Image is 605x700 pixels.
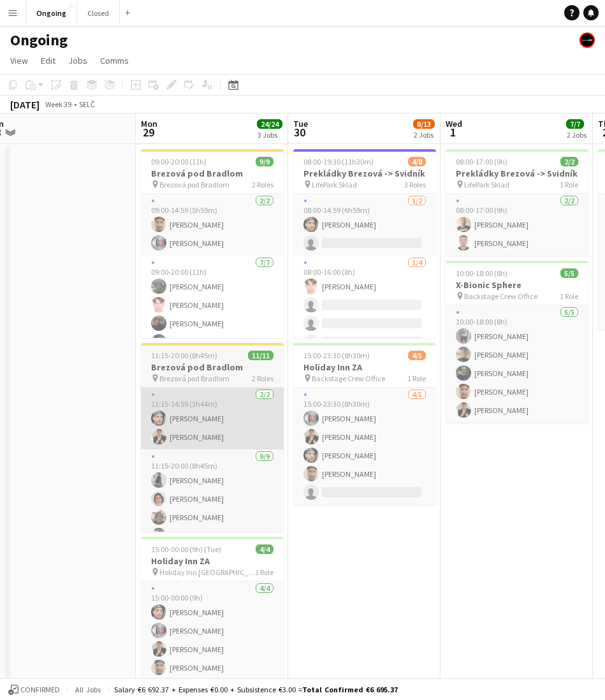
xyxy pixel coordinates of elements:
[255,567,273,577] span: 1 Role
[5,52,33,69] a: View
[293,118,308,129] span: Tue
[141,168,284,179] h3: Brezová pod Bradlom
[404,180,426,189] span: 3 Roles
[303,157,374,166] span: 08:00-19:30 (11h30m)
[20,685,60,694] span: Confirmed
[26,1,77,26] button: Ongoing
[68,55,87,66] span: Jobs
[79,99,95,109] div: SELČ
[248,351,273,360] span: 11/11
[446,168,588,179] h3: Prekládky Brezová -> Svidník
[159,374,230,383] span: Brezová pod Bradlom
[10,98,40,111] div: [DATE]
[95,52,134,69] a: Comms
[151,351,217,360] span: 11:15-20:00 (8h45m)
[408,157,426,166] span: 4/8
[579,33,595,48] app-user-avatar: Crew Manager
[141,581,284,680] app-card-role: 4/415:00-00:00 (9h)[PERSON_NAME][PERSON_NAME][PERSON_NAME][PERSON_NAME]
[141,361,284,373] h3: Brezová pod Bradlom
[141,388,284,449] app-card-role: 2/211:15-14:59 (3h44m)[PERSON_NAME][PERSON_NAME]
[293,256,436,354] app-card-role: 1/408:00-16:00 (8h)[PERSON_NAME]
[10,55,28,66] span: View
[6,683,62,697] button: Confirmed
[444,125,462,140] span: 1
[77,1,120,26] button: Closed
[567,130,587,140] div: 2 Jobs
[41,55,55,66] span: Edit
[100,55,129,66] span: Comms
[456,268,507,278] span: 10:00-18:00 (8h)
[560,180,578,189] span: 1 Role
[141,118,157,129] span: Mon
[293,361,436,373] h3: Holiday Inn ZA
[252,180,273,189] span: 2 Roles
[141,194,284,256] app-card-role: 2/209:00-14:59 (5h59m)[PERSON_NAME][PERSON_NAME]
[293,343,436,505] app-job-card: 15:00-23:30 (8h30m)4/5Holiday Inn ZA Backstage Crew Office1 Role4/515:00-23:30 (8h30m)[PERSON_NAM...
[139,125,157,140] span: 29
[560,291,578,301] span: 1 Role
[252,374,273,383] span: 2 Roles
[36,52,61,69] a: Edit
[446,305,588,423] app-card-role: 5/510:00-18:00 (8h)[PERSON_NAME][PERSON_NAME][PERSON_NAME][PERSON_NAME][PERSON_NAME]
[303,351,370,360] span: 15:00-23:30 (8h30m)
[114,685,398,694] div: Salary €6 692.37 + Expenses €0.00 + Subsistence €3.00 =
[141,343,284,532] app-job-card: 11:15-20:00 (8h45m)11/11Brezová pod Bradlom Brezová pod Bradlom2 Roles2/211:15-14:59 (3h44m)[PERS...
[312,374,385,383] span: Backstage Crew Office
[10,31,68,50] h1: Ongoing
[141,449,284,641] app-card-role: 9/911:15-20:00 (8h45m)[PERSON_NAME][PERSON_NAME][PERSON_NAME][PERSON_NAME]
[291,125,308,140] span: 30
[63,52,92,69] a: Jobs
[446,261,588,423] app-job-card: 10:00-18:00 (8h)5/5X-Bionic Sphere Backstage Crew Office1 Role5/510:00-18:00 (8h)[PERSON_NAME][PE...
[446,279,588,291] h3: X-Bionic Sphere
[293,388,436,505] app-card-role: 4/515:00-23:30 (8h30m)[PERSON_NAME][PERSON_NAME][PERSON_NAME][PERSON_NAME]
[464,180,509,189] span: LifePark Sklad
[293,149,436,338] app-job-card: 08:00-19:30 (11h30m)4/8Prekládky Brezová -> Svidník LifePark Sklad3 Roles1/208:00-14:59 (6h59m)[P...
[413,119,435,129] span: 8/13
[293,168,436,179] h3: Prekládky Brezová -> Svidník
[141,555,284,567] h3: Holiday Inn ZA
[464,291,537,301] span: Backstage Crew Office
[141,537,284,680] app-job-card: 15:00-00:00 (9h) (Tue)4/4Holiday Inn ZA Holiday Inn [GEOGRAPHIC_DATA]1 Role4/415:00-00:00 (9h)[PE...
[256,544,273,554] span: 4/4
[312,180,357,189] span: LifePark Sklad
[456,157,507,166] span: 08:00-17:00 (9h)
[151,157,207,166] span: 09:00-20:00 (11h)
[560,157,578,166] span: 2/2
[159,180,230,189] span: Brezová pod Bradlom
[560,268,578,278] span: 5/5
[414,130,434,140] div: 2 Jobs
[159,567,255,577] span: Holiday Inn [GEOGRAPHIC_DATA]
[258,130,282,140] div: 3 Jobs
[408,351,426,360] span: 4/5
[141,149,284,338] app-job-card: 09:00-20:00 (11h)9/9Brezová pod Bradlom Brezová pod Bradlom2 Roles2/209:00-14:59 (5h59m)[PERSON_N...
[446,118,462,129] span: Wed
[42,99,74,109] span: Week 39
[566,119,584,129] span: 7/7
[446,194,588,256] app-card-role: 2/208:00-17:00 (9h)[PERSON_NAME][PERSON_NAME]
[141,256,284,414] app-card-role: 7/709:00-20:00 (11h)[PERSON_NAME][PERSON_NAME][PERSON_NAME][PERSON_NAME]
[407,374,426,383] span: 1 Role
[257,119,282,129] span: 24/24
[151,544,221,554] span: 15:00-00:00 (9h) (Tue)
[302,685,398,694] span: Total Confirmed €6 695.37
[446,149,588,256] app-job-card: 08:00-17:00 (9h)2/2Prekládky Brezová -> Svidník LifePark Sklad1 Role2/208:00-17:00 (9h)[PERSON_NA...
[293,194,436,256] app-card-role: 1/208:00-14:59 (6h59m)[PERSON_NAME]
[256,157,273,166] span: 9/9
[73,685,103,694] span: All jobs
